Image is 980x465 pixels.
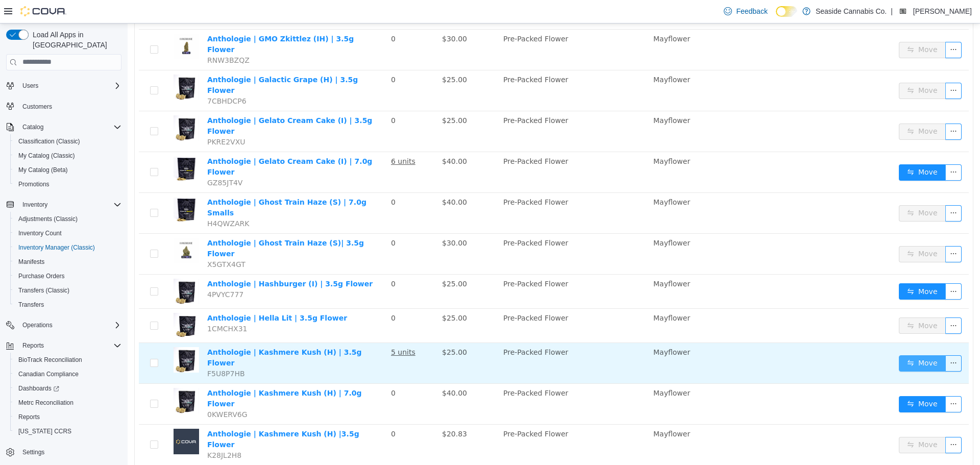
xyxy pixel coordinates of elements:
span: Settings [22,448,44,456]
div: Mehgan Wieland [897,5,909,17]
td: Pre-Packed Flower [372,320,522,360]
span: Settings [18,446,121,458]
span: 0 [263,290,268,299]
span: Mayflower [526,290,562,299]
img: Anthologie | Kashmere Kush (H) | 3.5g Flower hero shot [46,324,71,349]
span: BioTrack Reconciliation [14,354,121,366]
button: Reports [2,338,126,353]
span: Purchase Orders [18,272,65,280]
a: Settings [18,446,48,458]
a: [US_STATE] CCRS [14,425,76,437]
span: Mayflower [526,406,562,414]
span: Canadian Compliance [14,368,121,380]
a: Dashboards [14,382,63,395]
button: icon: ellipsis [818,260,834,276]
u: 5 units [263,325,288,333]
button: Metrc Reconciliation [10,396,126,410]
span: Reports [14,411,121,423]
span: Operations [22,321,53,329]
span: Mayflower [526,134,562,142]
span: Users [22,82,38,90]
span: Inventory [22,201,47,209]
a: Customers [18,101,56,113]
span: Promotions [14,178,121,190]
button: Catalog [18,121,47,133]
td: Pre-Packed Flower [372,129,522,169]
button: icon: swapMove [771,260,818,276]
button: Inventory Count [10,226,126,240]
span: Feedback [736,6,767,16]
button: My Catalog (Classic) [10,149,126,163]
button: icon: swapMove [771,18,818,35]
span: Mayflower [526,52,562,60]
span: 0 [263,256,268,264]
span: Manifests [18,258,44,266]
button: Canadian Compliance [10,367,126,381]
span: 0 [263,52,268,60]
button: icon: swapMove [771,413,818,430]
span: 0KWERV6G [80,387,120,395]
span: 7CBHDCP6 [80,74,119,82]
span: BioTrack Reconciliation [18,356,82,364]
button: Operations [2,318,126,332]
button: icon: swapMove [771,223,818,239]
a: Promotions [14,178,54,190]
button: Users [18,80,42,92]
span: Mayflower [526,325,562,333]
span: F5U8P7HB [80,346,117,354]
a: Anthologie | Kashmere Kush (H) | 7.0g Flower [80,365,234,384]
span: Promotions [18,180,50,188]
button: My Catalog (Beta) [10,163,126,177]
a: Transfers (Classic) [14,284,73,297]
span: My Catalog (Classic) [18,152,75,160]
span: Operations [18,319,121,331]
a: Feedback [720,1,771,21]
a: Anthologie | Gelato Cream Cake (I) | 3.5g Flower [80,93,244,112]
button: icon: ellipsis [818,141,834,157]
td: Pre-Packed Flower [372,6,522,47]
button: Inventory Manager (Classic) [10,240,126,255]
td: Pre-Packed Flower [372,210,522,251]
span: $25.00 [314,325,339,333]
button: icon: swapMove [771,141,818,157]
a: Anthologie | GMO Zkittlez (IH) | 3.5g Flower [80,11,226,30]
button: icon: ellipsis [818,413,834,430]
span: Mayflower [526,93,562,101]
span: $40.00 [314,175,339,183]
td: Pre-Packed Flower [372,285,522,320]
a: Anthologie | Gelato Cream Cake (I) | 7.0g Flower [80,134,244,153]
a: My Catalog (Beta) [14,164,72,176]
button: Classification (Classic) [10,134,126,149]
span: RNW3BZQZ [80,33,122,41]
a: Anthologie | Hashburger (I) | 3.5g Flower [80,256,245,264]
span: Adjustments (Classic) [14,213,121,225]
button: [US_STATE] CCRS [10,424,126,438]
span: $40.00 [314,365,339,374]
u: 6 units [263,134,288,142]
img: Anthologie | Hella Lit | 3.5g Flower hero shot [46,289,71,315]
button: Promotions [10,177,126,191]
button: icon: swapMove [771,373,818,389]
span: 0 [263,215,268,224]
button: icon: swapMove [771,182,818,198]
span: Classification (Classic) [18,137,80,145]
a: Reports [14,411,44,423]
button: icon: swapMove [771,332,818,348]
button: icon: swapMove [771,294,818,310]
span: Classification (Classic) [14,135,121,148]
img: Anthologie | Gelato Cream Cake (I) | 7.0g Flower hero shot [46,133,71,158]
span: 0 [263,93,268,101]
a: BioTrack Reconciliation [14,354,86,366]
button: icon: ellipsis [818,59,834,76]
span: K28JL2H8 [80,428,114,436]
button: icon: ellipsis [818,294,834,310]
span: Catalog [22,123,43,131]
img: Anthologie | Hashburger (I) | 3.5g Flower hero shot [46,255,71,281]
a: Dashboards [10,381,126,396]
span: My Catalog (Classic) [14,150,121,162]
span: $40.00 [314,134,339,142]
span: Customers [18,100,121,113]
span: Reports [18,339,121,352]
span: 0 [263,11,268,19]
button: icon: ellipsis [818,18,834,35]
